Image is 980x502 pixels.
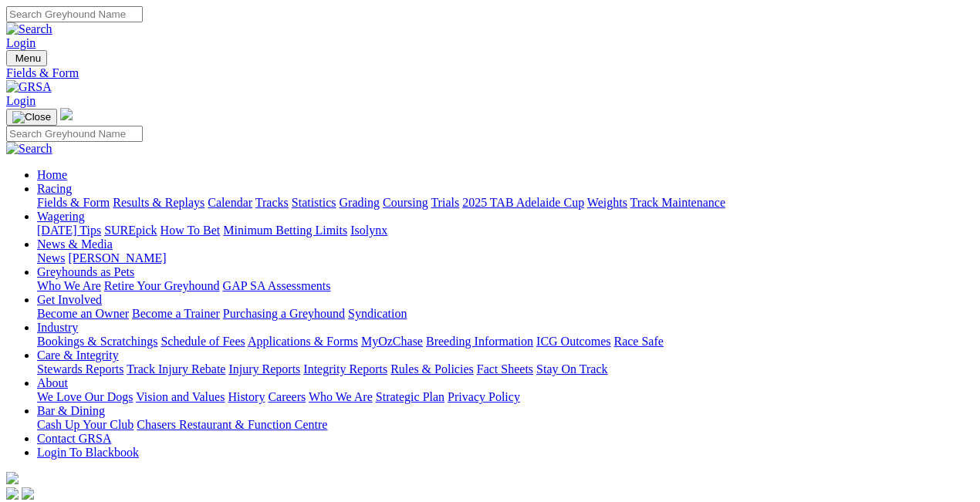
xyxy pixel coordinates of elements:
[6,126,143,142] input: Search
[37,432,111,445] a: Contact GRSA
[37,362,974,376] div: Care & Integrity
[15,52,41,64] span: Menu
[228,390,265,403] a: History
[37,238,113,251] a: News & Media
[383,196,428,209] a: Coursing
[587,196,627,209] a: Weights
[37,404,105,417] a: Bar & Dining
[6,487,19,500] img: facebook.svg
[6,472,19,484] img: logo-grsa-white.png
[477,362,533,376] a: Fact Sheets
[37,182,72,195] a: Racing
[309,390,373,403] a: Who We Are
[292,196,336,209] a: Statistics
[37,279,974,293] div: Greyhounds as Pets
[426,335,533,348] a: Breeding Information
[223,224,347,237] a: Minimum Betting Limits
[255,196,289,209] a: Tracks
[37,446,139,459] a: Login To Blackbook
[37,293,102,306] a: Get Involved
[223,279,331,292] a: GAP SA Assessments
[136,390,225,403] a: Vision and Values
[37,349,119,362] a: Care & Integrity
[431,196,459,209] a: Trials
[161,224,221,237] a: How To Bet
[6,22,52,36] img: Search
[223,307,345,320] a: Purchasing a Greyhound
[303,362,387,376] a: Integrity Reports
[68,251,166,264] a: [PERSON_NAME]
[137,418,327,431] a: Chasers Restaurant & Function Centre
[268,390,306,403] a: Careers
[37,210,85,223] a: Wagering
[37,224,974,238] div: Wagering
[37,335,157,348] a: Bookings & Scratchings
[37,251,65,264] a: News
[37,390,974,404] div: About
[22,487,34,500] img: twitter.svg
[60,108,73,120] img: logo-grsa-white.png
[208,196,252,209] a: Calendar
[104,279,220,292] a: Retire Your Greyhound
[613,335,663,348] a: Race Safe
[6,50,47,66] button: Toggle navigation
[6,94,35,107] a: Login
[630,196,725,209] a: Track Maintenance
[37,362,123,376] a: Stewards Reports
[127,362,225,376] a: Track Injury Rebate
[6,6,143,22] input: Search
[536,335,610,348] a: ICG Outcomes
[37,168,67,181] a: Home
[161,335,245,348] a: Schedule of Fees
[390,362,474,376] a: Rules & Policies
[37,418,133,431] a: Cash Up Your Club
[37,307,129,320] a: Become an Owner
[376,390,444,403] a: Strategic Plan
[248,335,358,348] a: Applications & Forms
[6,109,57,126] button: Toggle navigation
[6,66,974,80] a: Fields & Form
[37,335,974,349] div: Industry
[37,279,101,292] a: Who We Are
[104,224,157,237] a: SUREpick
[37,224,101,237] a: [DATE] Tips
[37,418,974,432] div: Bar & Dining
[340,196,380,209] a: Grading
[6,80,52,94] img: GRSA
[462,196,584,209] a: 2025 TAB Adelaide Cup
[37,196,110,209] a: Fields & Form
[536,362,607,376] a: Stay On Track
[37,376,68,389] a: About
[113,196,204,209] a: Results & Replays
[361,335,423,348] a: MyOzChase
[37,196,974,210] div: Racing
[348,307,407,320] a: Syndication
[37,321,78,334] a: Industry
[37,251,974,265] div: News & Media
[448,390,520,403] a: Privacy Policy
[37,265,134,278] a: Greyhounds as Pets
[6,142,52,156] img: Search
[12,111,51,123] img: Close
[37,307,974,321] div: Get Involved
[37,390,133,403] a: We Love Our Dogs
[6,36,35,49] a: Login
[228,362,300,376] a: Injury Reports
[350,224,387,237] a: Isolynx
[132,307,220,320] a: Become a Trainer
